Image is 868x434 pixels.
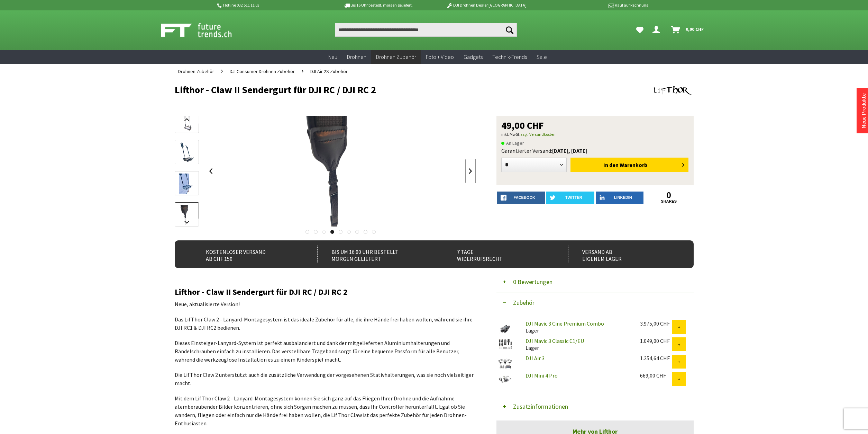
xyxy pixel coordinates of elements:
img: DJI Mavic 3 Classic C1/EU [496,337,514,351]
a: Drohnen [342,50,371,64]
a: DJI Mavic 3 Cine Premium Combo [526,320,604,327]
a: zzgl. Versandkosten [520,132,556,137]
a: shares [645,199,693,204]
span: DJI Air 2S Zubehör [310,68,348,74]
div: 669,00 CHF [640,372,672,379]
a: Foto + Video [421,50,459,64]
span: Neu [328,53,337,60]
a: twitter [546,192,594,204]
input: Produkt, Marke, Kategorie, EAN, Artikelnummer… [335,23,517,37]
p: inkl. MwSt. [501,130,689,139]
img: Shop Futuretrends - zur Startseite wechseln [161,21,247,39]
button: 0 Bewertungen [496,272,694,292]
button: In den Warenkorb [570,158,688,172]
span: Warenkorb [620,161,647,168]
span: 49,00 CHF [501,121,544,130]
h2: Lifthor - Claw II Sendergurt für DJI RC / DJI RC 2 [175,287,476,296]
a: DJI Consumer Drohnen Zubehör [226,64,298,79]
p: Hotline 032 511 11 03 [216,1,324,9]
a: Dein Konto [650,23,666,37]
button: Suchen [502,23,517,37]
a: facebook [497,192,545,204]
p: Bis 16 Uhr bestellt, morgen geliefert. [324,1,432,9]
div: Bis um 16:00 Uhr bestellt Morgen geliefert [317,246,428,263]
a: Technik-Trends [487,50,532,64]
span: facebook [514,195,535,200]
b: [DATE], [DATE] [552,147,587,154]
span: Drohnen [347,53,366,60]
span: Drohnen Zubehör [376,53,416,60]
a: Warenkorb [668,23,707,37]
div: Kostenloser Versand ab CHF 150 [192,246,302,263]
span: Gadgets [464,53,483,60]
a: DJI Mavic 3 Classic C1/EU [526,337,584,344]
p: Dieses Einsteiger-Lanyard-System ist perfekt ausbalanciert und dank der mitgelieferten Aluminiumh... [175,339,476,364]
span: LinkedIn [614,195,632,200]
a: Sale [532,50,552,64]
p: Kauf auf Rechnung [540,1,648,9]
p: DJI Drohnen Dealer [GEOGRAPHIC_DATA] [432,1,540,9]
a: Drohnen Zubehör [175,64,218,79]
a: DJI Mini 4 Pro [526,372,558,379]
a: DJI Air 3 [526,355,545,362]
p: Neue, aktualisierte Version! [175,300,476,308]
img: DJI Mavic 3 Cine Premium Combo [496,320,514,337]
div: Lager [520,337,634,351]
button: Zusatzinformationen [496,396,694,417]
a: Meine Favoriten [633,23,647,37]
button: Zubehör [496,292,694,313]
span: In den [603,161,619,168]
span: DJI Consumer Drohnen Zubehör [230,68,295,74]
a: Gadgets [459,50,487,64]
span: Foto + Video [426,53,454,60]
span: 0,00 CHF [686,24,704,35]
p: Die LifThor Claw 2 unterstützt auch die zusätzliche Verwendung der vorgesehenen Stativhalterungen... [175,371,476,387]
a: LinkedIn [596,192,644,204]
div: 1.254,64 CHF [640,355,672,362]
div: Lager [520,320,634,334]
div: 3.975,00 CHF [640,320,672,327]
a: 0 [645,192,693,199]
a: DJI Air 2S Zubehör [307,64,351,79]
div: Versand ab eigenem Lager [568,246,678,263]
span: Drohnen Zubehör [178,68,214,74]
h1: Lifthor - Claw II Sendergurt für DJI RC / DJI RC 2 [175,85,590,95]
p: Mit dem LifThor Claw 2 - Lanyard-Montagesystem können Sie sich ganz auf das Fliegen Ihrer Drohne ... [175,394,476,427]
a: Drohnen Zubehör [371,50,421,64]
img: DJI Mini 4 Pro [496,372,514,386]
div: 7 Tage Widerrufsrecht [443,246,553,263]
a: Neu [323,50,342,64]
span: Technik-Trends [492,53,527,60]
a: Neue Produkte [860,93,867,129]
img: Lifthor [652,85,694,97]
p: Das LifThor Claw 2 - Lanyard-Montagesystem ist das ideale Zubehör für alle, die ihre Hände frei h... [175,315,476,332]
span: Sale [537,53,547,60]
span: twitter [565,195,582,200]
span: An Lager [501,139,524,147]
div: 1.049,00 CHF [640,337,672,344]
div: Garantierter Versand: [501,147,689,154]
img: DJI Air 3 [496,355,514,372]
